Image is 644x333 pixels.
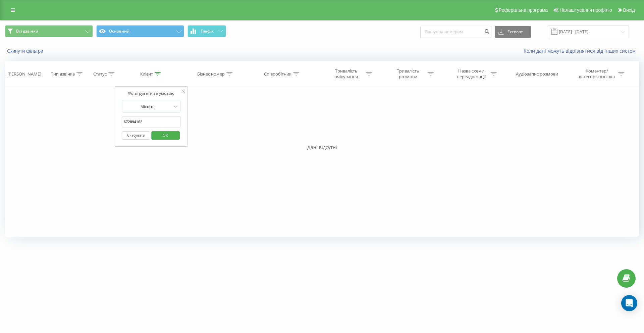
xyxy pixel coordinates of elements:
[5,144,639,151] div: Дані відсутні
[151,131,180,140] button: OK
[122,90,181,97] div: Фільтрувати за умовою
[5,25,93,37] button: Всі дзвінки
[51,71,75,77] div: Тип дзвінка
[621,295,637,311] div: Open Intercom Messenger
[420,26,491,38] input: Пошук за номером
[96,25,184,37] button: Основний
[16,29,38,34] span: Всі дзвінки
[156,130,175,140] span: OK
[453,68,489,80] div: Назва схеми переадресації
[7,71,41,77] div: [PERSON_NAME]
[524,48,639,54] a: Коли дані можуть відрізнятися вiд інших систем
[577,68,616,80] div: Коментар/категорія дзвінка
[499,7,548,13] span: Реферальна програма
[122,116,181,128] input: Введіть значення
[328,68,364,80] div: Тривалість очікування
[122,131,150,140] button: Скасувати
[623,7,635,13] span: Вихід
[559,7,612,13] span: Налаштування профілю
[516,71,558,77] div: Аудіозапис розмови
[390,68,426,80] div: Тривалість розмови
[201,29,214,34] span: Графік
[140,71,153,77] div: Клієнт
[93,71,107,77] div: Статус
[197,71,225,77] div: Бізнес номер
[187,25,226,37] button: Графік
[495,26,531,38] button: Експорт
[264,71,291,77] div: Співробітник
[5,48,47,54] button: Скинути фільтри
